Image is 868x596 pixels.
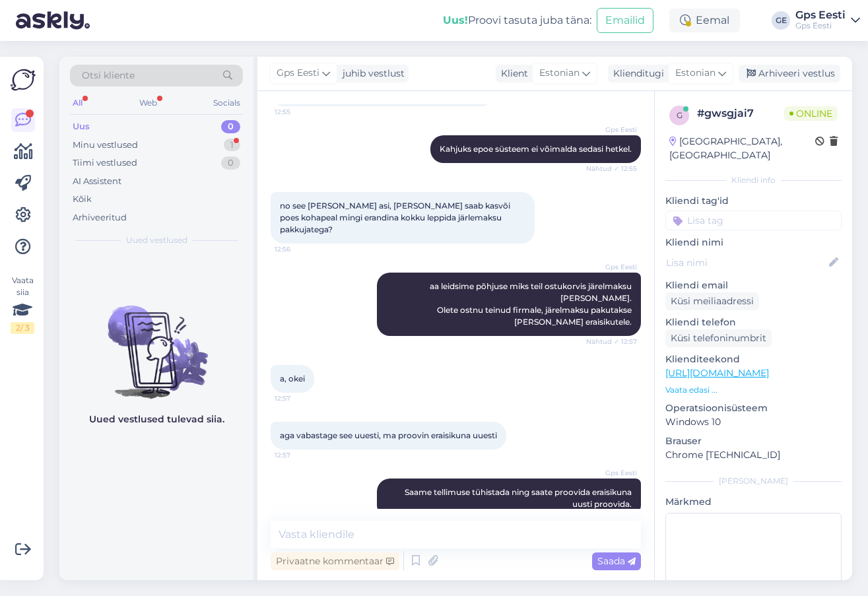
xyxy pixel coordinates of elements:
div: Eemal [669,9,740,32]
div: Web [137,94,160,112]
p: Kliendi nimi [665,236,842,249]
div: Gps Eesti [795,10,846,20]
span: Saada [597,555,636,567]
span: Gps Eesti [277,66,319,81]
p: Brauser [665,434,842,448]
div: 0 [221,156,240,170]
div: Privaatne kommentaar [271,552,399,570]
span: Online [784,106,838,121]
p: Kliendi email [665,279,842,292]
div: 2 / 3 [11,322,34,334]
div: 0 [221,120,240,133]
span: no see [PERSON_NAME] asi, [PERSON_NAME] saab kasvõi poes kohapeal mingi erandina kokku leppida jä... [280,201,512,234]
div: Kliendi info [665,174,842,186]
img: No chats [59,282,253,401]
div: AI Assistent [73,175,121,188]
div: 1 [224,139,240,152]
span: aga vabastage see uuesti, ma proovin eraisikuna uuesti [280,430,497,440]
span: 12:57 [275,393,324,403]
a: Gps EestiGps Eesti [795,10,860,31]
p: Windows 10 [665,415,842,429]
span: Uued vestlused [126,234,187,246]
div: Arhiveeri vestlus [739,65,840,83]
span: g [677,110,683,120]
span: Saame tellimuse tühistada ning saate proovida eraisikuna uusti proovida. [405,487,634,509]
div: Minu vestlused [73,139,138,152]
div: Tiimi vestlused [73,156,137,170]
div: Küsi meiliaadressi [665,292,759,310]
span: Otsi kliente [82,69,135,83]
button: Emailid [597,8,653,33]
p: Märkmed [665,495,842,509]
div: Arhiveeritud [73,211,127,224]
span: Gps Eesti [587,262,637,272]
span: Gps Eesti [587,468,637,478]
div: Vaata siia [11,275,34,334]
b: Uus! [443,14,468,26]
img: Askly Logo [11,67,36,92]
span: 12:55 [275,107,324,117]
p: Operatsioonisüsteem [665,401,842,415]
p: Kliendi telefon [665,315,842,329]
div: Gps Eesti [795,20,846,31]
div: All [70,94,85,112]
a: [URL][DOMAIN_NAME] [665,367,769,379]
input: Lisa tag [665,211,842,230]
div: Kõik [73,193,92,206]
div: # gwsgjai7 [697,106,784,121]
p: Vaata edasi ... [665,384,842,396]
p: Chrome [TECHNICAL_ID] [665,448,842,462]
span: 12:56 [275,244,324,254]
div: [GEOGRAPHIC_DATA], [GEOGRAPHIC_DATA] [669,135,815,162]
div: Socials [211,94,243,112]
span: 12:57 [275,450,324,460]
div: Uus [73,120,90,133]
span: aa leidsime põhjuse miks teil ostukorvis järelmaksu [PERSON_NAME]. Olete ostnu teinud firmale, jä... [430,281,634,327]
div: juhib vestlust [337,67,405,81]
span: a, okei [280,374,305,383]
div: [PERSON_NAME] [665,475,842,487]
span: Gps Eesti [587,125,637,135]
span: Estonian [539,66,580,81]
div: Proovi tasuta juba täna: [443,13,591,28]
p: Kliendi tag'id [665,194,842,208]
div: GE [772,11,790,30]
p: Klienditeekond [665,352,842,366]
input: Lisa nimi [666,255,826,270]
p: Uued vestlused tulevad siia. [89,413,224,426]
div: Küsi telefoninumbrit [665,329,772,347]
div: Klienditugi [608,67,664,81]
span: Kahjuks epoe süsteem ei võimalda sedasi hetkel. [440,144,632,154]
span: Nähtud ✓ 12:55 [586,164,637,174]
div: Klient [496,67,528,81]
span: Nähtud ✓ 12:57 [586,337,637,347]
span: Estonian [675,66,716,81]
